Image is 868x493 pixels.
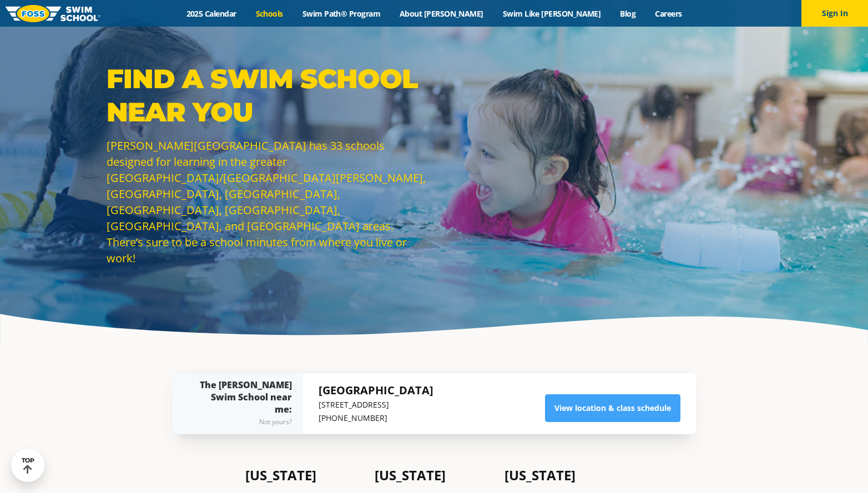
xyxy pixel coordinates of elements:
[194,415,292,429] div: Not yours?
[245,467,364,483] h4: [US_STATE]
[176,8,246,19] a: 2025 Calendar
[22,457,34,474] div: TOP
[246,8,292,19] a: Schools
[319,411,433,425] p: [PHONE_NUMBER]
[610,8,645,19] a: Blog
[493,8,610,19] a: Swim Like [PERSON_NAME]
[504,467,623,483] h4: [US_STATE]
[319,398,433,411] p: [STREET_ADDRESS]
[107,62,428,129] p: Find a Swim School Near You
[6,5,100,22] img: FOSS Swim School Logo
[390,8,493,19] a: About [PERSON_NAME]
[375,467,493,483] h4: [US_STATE]
[292,8,390,19] a: Swim Path® Program
[645,8,692,19] a: Careers
[194,379,292,429] div: The [PERSON_NAME] Swim School near me:
[319,383,433,398] h5: [GEOGRAPHIC_DATA]
[545,394,680,422] a: View location & class schedule
[107,138,428,266] p: [PERSON_NAME][GEOGRAPHIC_DATA] has 33 schools designed for learning in the greater [GEOGRAPHIC_DA...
